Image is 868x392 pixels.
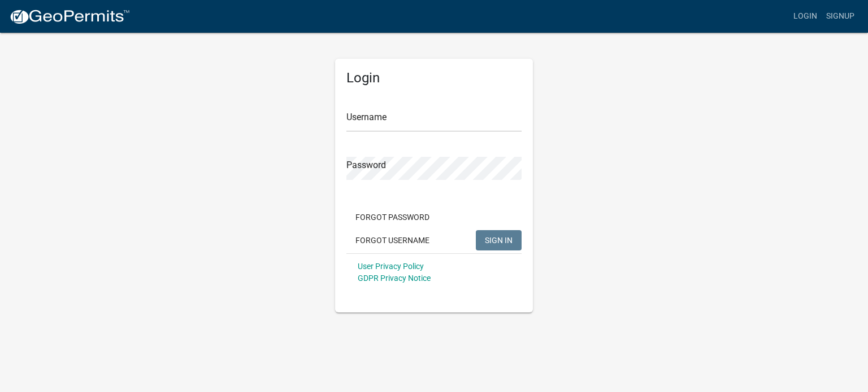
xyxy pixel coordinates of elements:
a: Login [789,6,822,27]
a: User Privacy Policy [358,262,424,271]
a: GDPR Privacy Notice [358,274,431,283]
a: Signup [822,6,859,27]
button: SIGN IN [476,230,522,250]
button: Forgot Username [346,230,439,250]
h5: Login [346,70,522,86]
button: Forgot Password [346,207,439,227]
span: SIGN IN [485,235,513,244]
